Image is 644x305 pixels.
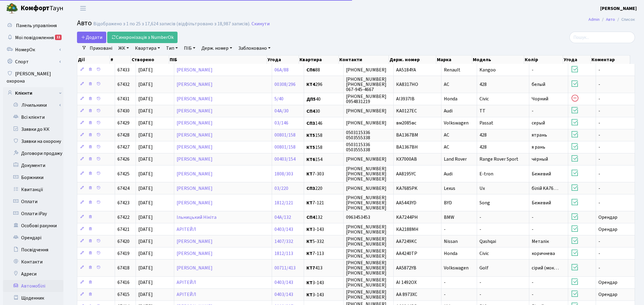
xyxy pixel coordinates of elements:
[346,129,370,141] span: 0503115336 0503555338
[252,21,270,27] a: Скинути
[598,156,600,163] span: -
[598,185,600,192] span: -
[3,244,63,256] a: Посвідчення
[306,292,341,297] span: 3-143
[524,55,563,64] th: Колір
[389,55,437,64] th: Держ. номер
[3,56,63,68] a: Спорт
[479,200,490,206] span: Song
[274,171,293,177] a: 1808/303
[117,96,130,102] span: 67431
[3,171,63,184] a: Боржники
[177,265,213,271] a: [PERSON_NAME]
[3,135,63,147] a: Заявки на охорону
[274,291,293,298] a: 0403/143
[346,93,386,105] span: [PHONE_NUMBER] 0954831219
[138,120,153,127] span: [DATE]
[598,120,600,127] span: -
[306,266,341,270] span: 413
[199,43,235,53] a: Держ. номер
[3,123,63,135] a: Заявки до КК
[138,238,153,245] span: [DATE]
[131,55,169,64] th: Створено
[306,132,315,139] b: КТ5
[267,55,299,64] th: Угода
[117,214,130,221] span: 67422
[21,3,63,14] span: Таун
[274,67,289,73] a: 06А/88
[346,277,386,288] span: [PHONE_NUMBER] [PHONE_NUMBER]
[177,67,213,73] a: [PERSON_NAME]
[598,67,600,73] span: -
[444,238,458,245] span: Nissan
[138,291,153,298] span: [DATE]
[306,68,341,72] span: 88
[164,43,180,53] a: Тип
[479,81,487,88] span: 428
[444,265,469,271] span: Volkswagen
[117,265,130,271] span: 67418
[598,171,600,177] span: -
[436,55,472,64] th: Марка
[306,67,315,73] b: СП6
[93,21,250,27] div: Відображено з 1 по 25 з 17,624 записів (відфільтровано з 18,987 записів).
[274,214,291,221] a: 04А/132
[532,81,545,88] span: белый
[532,96,548,102] span: Чорний
[133,43,162,53] a: Квартира
[306,144,315,151] b: КТ5
[7,99,63,111] a: Лічильники
[306,97,341,102] span: 40
[479,226,481,233] span: -
[177,120,213,127] a: [PERSON_NAME]
[615,16,635,23] li: Список
[598,96,600,102] span: -
[274,96,284,102] a: 5/40
[598,200,600,206] span: -
[117,200,130,206] span: 67423
[138,226,153,233] span: [DATE]
[306,239,341,244] span: 5-332
[117,279,130,286] span: 67416
[138,67,153,73] span: [DATE]
[479,214,481,221] span: -
[177,132,213,139] a: [PERSON_NAME]
[177,108,213,115] a: [PERSON_NAME]
[396,132,418,139] span: ВА1367ВМ
[274,279,293,286] a: 0403/143
[396,238,417,245] span: AA7249KC
[444,132,449,139] span: AC
[598,238,600,245] span: -
[75,3,91,13] button: Переключити навігацію
[346,156,386,163] span: [PHONE_NUMBER]
[306,171,312,177] b: КТ
[299,55,339,64] th: Квартира
[3,68,63,87] a: [PERSON_NAME] охорона
[306,108,315,115] b: СП4
[77,32,106,43] a: Додати
[346,289,386,300] span: [PHONE_NUMBER] [PHONE_NUMBER]
[444,144,449,151] span: AC
[479,291,481,298] span: -
[306,214,315,221] b: СП4
[532,265,559,271] span: сірий (мок…
[346,259,386,276] span: [PHONE_NUMBER] [PHONE_NUMBER] [PHONE_NUMBER]
[532,120,545,127] span: серый
[306,120,315,127] b: СП3
[346,248,386,259] span: [PHONE_NUMBER] [PHONE_NUMBER]
[138,132,153,139] span: [DATE]
[444,120,469,127] span: Volkswagen
[117,156,130,163] span: 67426
[598,108,600,115] span: -
[444,171,453,177] span: Audi
[346,185,386,192] span: [PHONE_NUMBER]
[346,194,386,211] span: [PHONE_NUMBER] [PHONE_NUMBER] [PHONE_NUMBER]
[339,55,389,64] th: Контакти
[77,18,92,28] span: Авто
[532,67,533,73] span: -
[110,55,131,64] th: #
[479,108,485,115] span: TT
[3,111,63,123] a: Всі клієнти
[274,132,296,139] a: 00801/158
[569,32,635,43] input: Пошук...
